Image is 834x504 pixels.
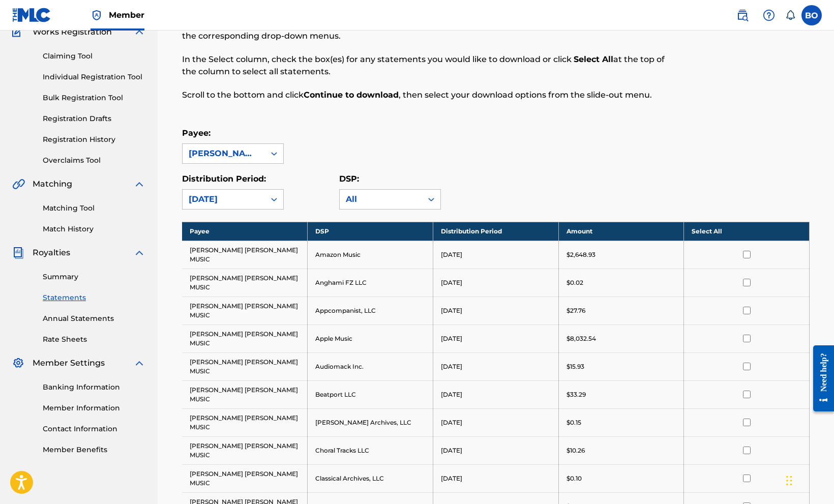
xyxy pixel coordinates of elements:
td: Beatport LLC [308,380,433,408]
img: Royalties [12,247,24,259]
p: In the Select column, check the box(es) for any statements you would like to download or click at... [182,53,665,78]
td: [DATE] [433,380,558,408]
a: Overclaims Tool [43,155,145,166]
img: expand [133,26,145,38]
a: Claiming Tool [43,51,145,62]
td: Audiomack Inc. [308,352,433,380]
td: [DATE] [433,241,558,269]
a: Individual Registration Tool [43,72,145,82]
th: Distribution Period [433,222,558,241]
th: Payee [182,222,308,241]
a: Rate Sheets [43,334,145,345]
a: Registration Drafts [43,113,145,124]
p: $0.15 [567,418,581,427]
td: [PERSON_NAME] [PERSON_NAME] MUSIC [182,269,308,297]
img: search [736,9,749,21]
img: expand [133,178,145,190]
a: Member Information [43,403,145,413]
div: User Menu [801,5,822,25]
a: Bulk Registration Tool [43,93,145,103]
div: Drag [786,465,792,496]
td: [PERSON_NAME] [PERSON_NAME] MUSIC [182,297,308,324]
img: MLC Logo [12,8,51,22]
span: Works Registration [33,26,112,38]
div: [DATE] [189,193,259,205]
img: Top Rightsholder [91,9,103,21]
img: Member Settings [12,357,24,369]
a: Registration History [43,134,145,145]
th: DSP [308,222,433,241]
td: Appcompanist, LLC [308,297,433,324]
div: Notifications [785,10,795,20]
td: [PERSON_NAME] [PERSON_NAME] MUSIC [182,408,308,436]
td: [PERSON_NAME] [PERSON_NAME] MUSIC [182,324,308,352]
img: help [763,9,775,21]
div: Help [759,5,779,25]
a: Public Search [732,5,753,25]
td: [PERSON_NAME] [PERSON_NAME] MUSIC [182,464,308,492]
img: Works Registration [12,26,25,38]
label: Payee: [182,128,211,138]
label: DSP: [339,174,359,184]
th: Select All [684,222,810,241]
td: Apple Music [308,324,433,352]
th: Amount [558,222,684,241]
p: $33.29 [567,390,586,399]
img: Matching [12,178,25,190]
p: $10.26 [567,446,585,455]
td: [DATE] [433,269,558,297]
td: [DATE] [433,464,558,492]
img: expand [133,357,145,369]
td: [PERSON_NAME] [PERSON_NAME] MUSIC [182,241,308,269]
div: All [346,193,416,205]
a: Member Benefits [43,444,145,455]
td: [PERSON_NAME] [PERSON_NAME] MUSIC [182,380,308,408]
a: Contact Information [43,424,145,434]
p: $27.76 [567,306,585,315]
a: Statements [43,292,145,303]
span: Royalties [33,247,70,259]
img: expand [133,247,145,259]
strong: Continue to download [304,90,399,100]
a: Banking Information [43,382,145,393]
strong: Select All [574,54,613,64]
p: Scroll to the bottom and click , then select your download options from the slide-out menu. [182,89,665,101]
td: [DATE] [433,436,558,464]
p: $0.10 [567,474,582,483]
div: [PERSON_NAME] [PERSON_NAME] MUSIC [189,147,259,160]
td: Anghami FZ LLC [308,269,433,297]
td: [DATE] [433,324,558,352]
label: Distribution Period: [182,174,266,184]
td: [DATE] [433,408,558,436]
iframe: Chat Widget [783,455,834,504]
span: Member Settings [33,357,105,369]
span: Matching [33,178,72,190]
a: Match History [43,224,145,234]
td: Amazon Music [308,241,433,269]
td: [DATE] [433,352,558,380]
a: Matching Tool [43,203,145,214]
td: [PERSON_NAME] [PERSON_NAME] MUSIC [182,436,308,464]
a: Annual Statements [43,313,145,324]
td: [PERSON_NAME] Archives, LLC [308,408,433,436]
iframe: Resource Center [806,337,834,419]
span: Member [109,9,144,21]
td: [DATE] [433,297,558,324]
p: $2,648.93 [567,250,595,259]
a: Summary [43,272,145,282]
p: $8,032.54 [567,334,596,343]
td: Choral Tracks LLC [308,436,433,464]
td: Classical Archives, LLC [308,464,433,492]
p: $15.93 [567,362,584,371]
p: $0.02 [567,278,583,287]
td: [PERSON_NAME] [PERSON_NAME] MUSIC [182,352,308,380]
